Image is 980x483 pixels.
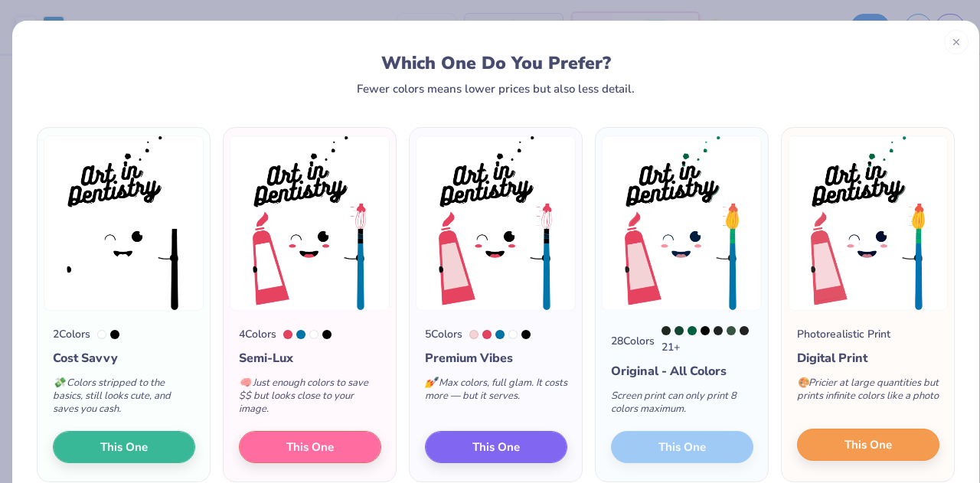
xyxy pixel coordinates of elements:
div: 3425 C [688,326,697,335]
div: Black [521,330,531,339]
div: 3435 C [675,326,684,335]
span: 🎨 [797,376,809,390]
div: Screen print can only print 8 colors maximum. [611,380,753,431]
div: 198 C [482,330,492,339]
div: Colors stripped to the basics, still looks cute, and saves you cash. [53,367,195,431]
div: 2 Colors [53,326,90,342]
div: Neutral Black C [740,326,749,335]
img: 28 color option [602,135,762,311]
div: Premium Vibes [425,349,567,367]
div: 419 C [714,326,723,335]
div: White [97,330,106,339]
div: Black [110,330,119,339]
div: 28 Colors [611,333,655,349]
span: 💅 [425,376,437,390]
div: 7690 C [495,330,505,339]
div: 4 Colors [239,326,276,342]
span: This One [286,439,334,456]
span: This One [844,436,892,454]
span: 💸 [53,376,65,390]
div: Original - All Colors [611,362,753,380]
img: 5 color option [416,135,576,311]
img: 4 color option [230,135,390,311]
div: Black [322,330,332,339]
span: 🧠 [239,376,251,390]
button: This One [239,431,381,463]
div: Black [701,326,710,335]
div: White [309,330,318,339]
div: 198 C [283,330,292,339]
div: Pricier at large quantities but prints infinite colors like a photo [797,367,939,418]
div: 21 + [661,326,753,355]
span: This One [100,439,148,456]
div: Photorealistic Print [797,326,890,342]
div: Digital Print [797,349,939,367]
button: This One [53,431,195,463]
img: Photorealistic preview [788,135,948,311]
div: Just enough colors to save $$ but looks close to your image. [239,367,381,431]
div: Black 3 C [661,326,671,335]
div: Cost Savvy [53,349,195,367]
span: This One [472,439,520,456]
button: This One [797,429,939,461]
div: Max colors, full glam. It costs more — but it serves. [425,367,567,418]
div: Semi-Lux [239,349,381,367]
div: 698 C [469,330,479,339]
img: 2 color option [44,135,204,311]
div: Fewer colors means lower prices but also less detail. [357,83,635,95]
div: White [508,330,518,339]
button: This One [425,431,567,463]
div: Which One Do You Prefer? [54,53,938,73]
div: 5 Colors [425,326,462,342]
div: 7736 C [727,326,736,335]
div: 7690 C [296,330,305,339]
